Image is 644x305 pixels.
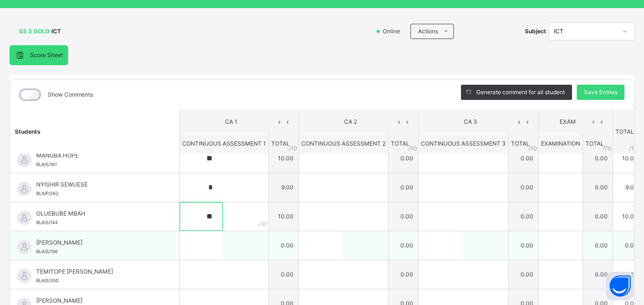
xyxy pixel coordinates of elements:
td: 0.00 [583,260,613,289]
span: / 10 [289,144,297,152]
th: TOTAL [613,109,643,154]
td: 0.00 [613,260,643,289]
td: 0.00 [269,231,299,260]
td: 0.00 [509,231,539,260]
td: 9.00 [269,173,299,202]
span: BLA/S/144 [36,220,58,225]
span: BLA/P/262 [36,191,59,196]
span: EXAMINATION [541,140,580,147]
img: default.svg [17,240,31,254]
span: ICT [51,27,61,36]
span: TOTAL [585,140,604,147]
span: TOTAL [391,140,409,147]
div: ICT [554,27,617,36]
td: 0.00 [388,202,419,231]
span: SS 3 GOLD : [19,27,51,36]
span: BLA/S/350 [36,278,59,283]
td: 0.00 [583,231,613,260]
td: 0.00 [509,144,539,173]
span: / 70 [603,144,612,152]
span: CA 2 [306,118,395,126]
span: CA 3 [426,118,515,126]
td: 0.00 [269,260,299,289]
td: 10.00 [613,144,643,173]
span: Save Entries [584,88,617,97]
img: default.svg [17,153,31,167]
span: Score Sheet [30,51,63,59]
td: 0.00 [388,231,419,260]
td: 0.00 [509,173,539,202]
span: CA 1 [187,118,275,126]
td: 10.00 [269,202,299,231]
button: Open asap [606,272,634,300]
span: BLA/S/161 [36,162,57,167]
span: Subject [525,27,546,36]
span: TOTAL [511,140,530,147]
span: Actions [418,27,438,36]
img: default.svg [17,269,31,283]
td: 0.00 [613,231,643,260]
span: Students [15,128,41,135]
span: / 10 [529,144,537,152]
img: default.svg [17,211,31,225]
span: [PERSON_NAME] [36,238,158,247]
span: /100 [629,144,642,152]
td: 0.00 [583,202,613,231]
span: NYISHIR SEWUESE [36,180,158,189]
span: EXAM [546,118,589,126]
td: 10.00 [613,202,643,231]
span: CONTINUOUS ASSESSMENT 3 [421,140,506,147]
td: 0.00 [509,260,539,289]
span: / 10 [409,144,417,152]
img: default.svg [17,182,31,196]
span: BLA/S/156 [36,249,58,254]
td: 0.00 [583,144,613,173]
td: 0.00 [388,144,419,173]
td: 0.00 [583,173,613,202]
span: CONTINUOUS ASSESSMENT 2 [301,140,386,147]
span: CONTINUOUS ASSESSMENT 1 [182,140,266,147]
td: 10.00 [269,144,299,173]
span: [PERSON_NAME] [36,296,158,305]
span: MANGBA HOPE [36,151,158,160]
td: 0.00 [388,173,419,202]
td: 9.00 [613,173,643,202]
td: 0.00 [509,202,539,231]
span: Generate comment for all student [476,88,565,97]
label: Show Comments [48,90,93,99]
span: OLUEBUBE MBAH [36,209,158,218]
span: TOTAL [271,140,290,147]
td: 0.00 [388,260,419,289]
span: Online [382,27,406,36]
span: TEMITOPE [PERSON_NAME] [36,267,158,276]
